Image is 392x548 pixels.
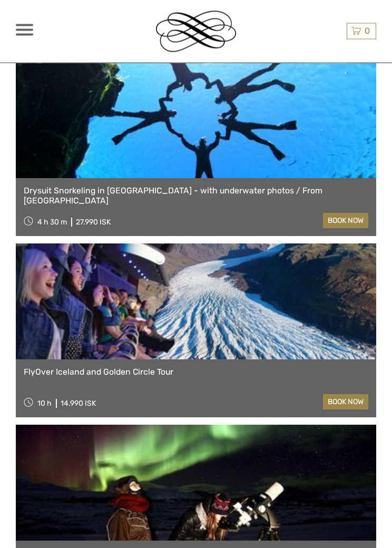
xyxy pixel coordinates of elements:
button: Open LiveChat chat widget [8,4,40,36]
a: Drysuit Snorkeling in [GEOGRAPHIC_DATA] - with underwater photos / From [GEOGRAPHIC_DATA] [24,187,368,207]
div: 14.990 ISK [61,399,96,408]
span: 0 [363,26,371,36]
a: book now [323,213,368,229]
span: 10 h [37,399,52,408]
img: Reykjavik Residence [156,11,236,52]
span: 4 h 30 m [37,218,67,227]
div: 27.990 ISK [76,218,111,227]
a: book now [323,395,368,410]
a: FlyOver Iceland and Golden Circle Tour [24,368,368,378]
